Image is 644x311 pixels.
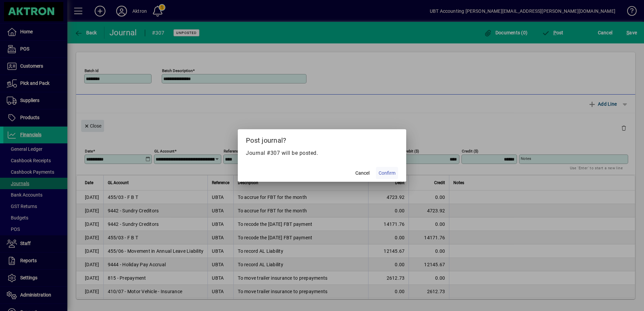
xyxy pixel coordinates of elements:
h2: Post journal? [238,129,406,149]
button: Cancel [352,167,373,179]
span: Confirm [379,170,395,177]
button: Confirm [376,167,398,179]
span: Cancel [355,170,369,177]
p: Journal #307 will be posted. [246,149,398,157]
